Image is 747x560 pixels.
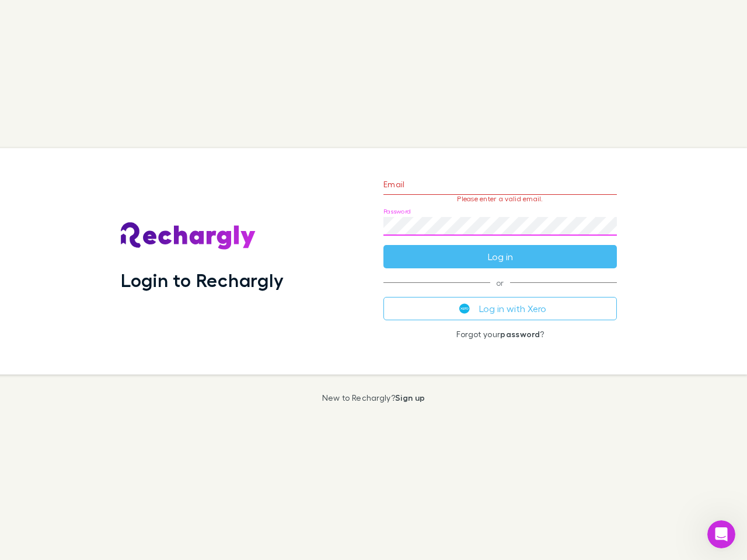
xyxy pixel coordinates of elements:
[383,297,617,320] button: Log in with Xero
[383,330,617,339] p: Forgot your ?
[121,269,284,291] h1: Login to Rechargly
[322,393,425,402] p: New to Rechargly?
[121,222,256,250] img: Rechargly's Logo
[395,393,425,402] a: Sign up
[707,520,735,548] iframe: Intercom live chat
[383,245,617,268] button: Log in
[459,303,470,314] img: Xero's logo
[383,195,617,203] p: Please enter a valid email.
[383,207,411,216] label: Password
[500,329,540,339] a: password
[383,282,617,283] span: or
